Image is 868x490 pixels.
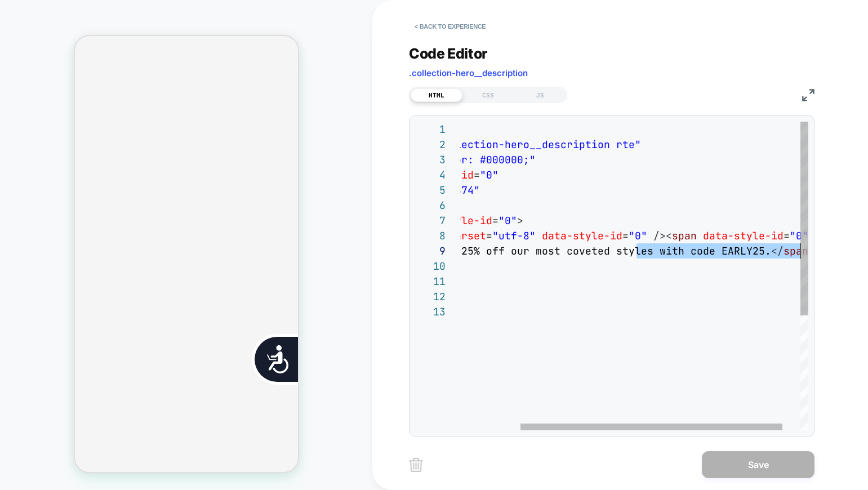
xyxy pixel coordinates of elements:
span: </ [771,244,784,257]
span: "0" [790,229,808,242]
span: "collection-hero__description rte" [430,138,641,151]
span: span [672,229,697,242]
div: 5 [415,182,446,198]
div: 9 [415,243,446,259]
span: = [474,168,480,181]
span: RLY25. [734,244,771,257]
div: 8 [415,228,446,243]
span: data-style-id [703,229,784,242]
div: 4 [415,167,446,182]
div: CSS [462,88,514,102]
span: "0" [498,214,517,227]
span: "utf-8" [492,229,536,242]
span: Code Editor [409,45,488,62]
span: Enjoy 25% off our most coveted styles with code EA [424,244,734,257]
div: 11 [415,274,446,289]
img: delete [409,458,423,472]
div: 3 [415,152,446,167]
button: < Back to experience [409,17,491,35]
span: "0" [480,168,498,181]
span: />< [653,229,672,242]
div: 1 [415,122,446,137]
img: fullscreen [802,89,814,101]
span: .collection-hero__description [409,68,528,78]
span: "0" [629,229,647,242]
div: 7 [415,213,446,228]
div: JS [514,88,566,102]
div: 10 [415,259,446,274]
span: = [784,229,790,242]
span: span [784,244,808,257]
div: HTML [411,88,462,102]
div: 2 [415,137,446,152]
div: 12 [415,289,446,304]
div: 13 [415,304,446,319]
span: "color: #000000;" [430,153,536,166]
span: = [492,214,498,227]
span: > [517,214,523,227]
button: Save [702,451,814,478]
span: = [486,229,492,242]
span: charset [443,229,486,242]
span: = [622,229,629,242]
span: data-style-id [542,229,622,242]
div: 6 [415,198,446,213]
